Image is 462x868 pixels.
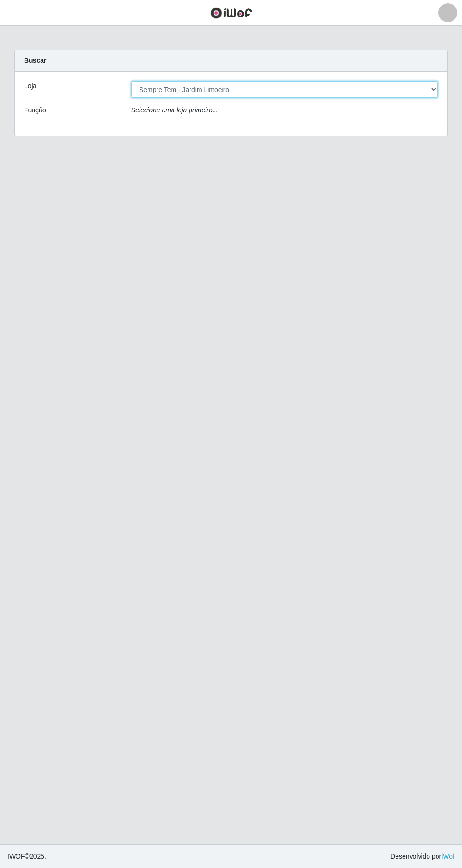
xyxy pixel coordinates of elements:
[8,852,25,860] span: IWOF
[24,57,46,64] strong: Buscar
[131,106,218,114] i: Selecione uma loja primeiro...
[8,851,46,861] span: © 2025 .
[24,105,46,115] label: Função
[441,852,454,860] a: iWof
[210,7,252,19] img: CoreUI Logo
[390,851,454,861] span: Desenvolvido por
[24,81,36,91] label: Loja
